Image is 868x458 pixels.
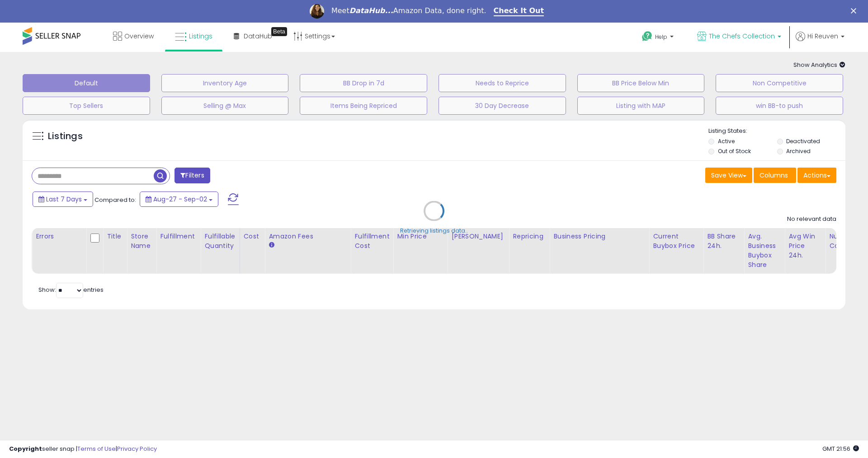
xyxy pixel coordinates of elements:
[494,6,544,16] a: Check It Out
[106,23,160,50] a: Overview
[716,97,843,115] button: win BB-to push
[635,24,683,52] a: Help
[577,74,705,92] button: BB Price Below Min
[716,74,843,92] button: Non Competitive
[655,33,667,41] span: Help
[690,23,788,52] a: The Chefs Collection
[189,32,212,41] span: Listings
[331,6,486,15] div: Meet Amazon Data, done right.
[23,74,150,92] button: Default
[577,97,705,115] button: Listing with MAP
[287,23,342,50] a: Settings
[400,227,468,235] div: Retrieving listings data..
[227,23,279,50] a: DataHub
[168,23,219,50] a: Listings
[23,97,150,115] button: Top Sellers
[793,61,845,69] span: Show Analytics
[271,27,287,36] div: Tooltip anchor
[439,97,566,115] button: 30 Day Decrease
[300,74,427,92] button: BB Drop in 7d
[851,8,860,14] div: Close
[796,32,844,52] a: Hi Reuven
[642,31,653,42] i: Get Help
[439,74,566,92] button: Needs to Reprice
[244,32,272,41] span: DataHub
[161,74,289,92] button: Inventory Age
[709,32,775,41] span: The Chefs Collection
[161,97,289,115] button: Selling @ Max
[300,97,427,115] button: Items Being Repriced
[310,4,324,19] img: Profile image for Georgie
[124,32,154,41] span: Overview
[349,6,393,15] i: DataHub...
[807,32,838,41] span: Hi Reuven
